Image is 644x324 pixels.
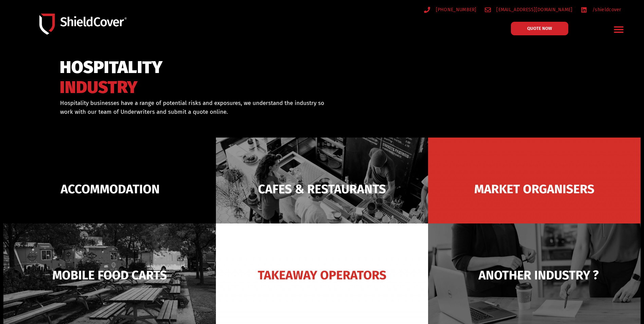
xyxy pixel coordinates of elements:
[60,60,163,74] span: HOSPITALITY
[581,5,621,14] a: /shieldcover
[485,5,573,14] a: [EMAIL_ADDRESS][DOMAIN_NAME]
[434,5,477,14] span: [PHONE_NUMBER]
[39,14,127,35] img: Shield-Cover-Underwriting-Australia-logo-full
[495,5,572,14] span: [EMAIL_ADDRESS][DOMAIN_NAME]
[527,26,552,31] span: QUOTE NOW
[591,5,621,14] span: /shieldcover
[511,22,568,35] a: QUOTE NOW
[424,5,477,14] a: [PHONE_NUMBER]
[611,21,627,37] div: Menu Toggle
[60,99,324,116] p: Hospitality businesses have a range of potential risks and exposures, we understand the industry ...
